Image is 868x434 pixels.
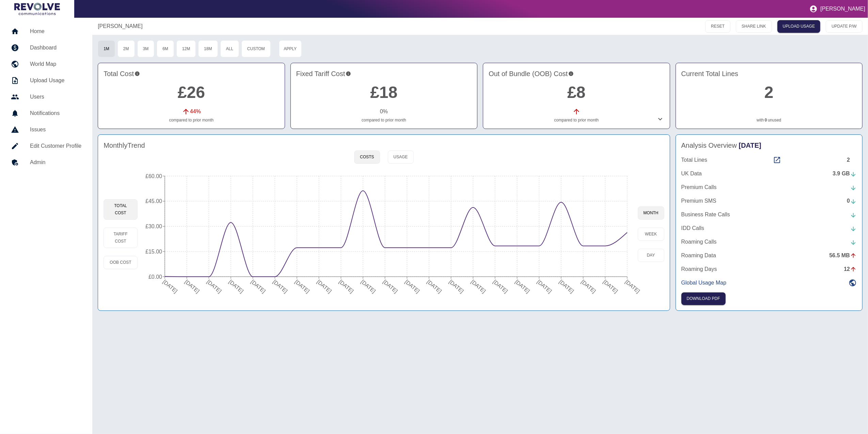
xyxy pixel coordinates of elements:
a: Admin [5,154,87,171]
tspan: £15.00 [145,249,162,255]
p: UK Data [681,170,702,178]
button: SHARE LINK [736,20,772,33]
a: Premium SMS0 [681,197,857,205]
p: 44 % [190,107,201,116]
button: Click here to download the most recent invoice. If the current month’s invoice is unavailable, th... [681,292,726,305]
div: 56.5 MB [830,251,857,260]
a: Business Rate Calls [681,211,857,219]
p: Premium SMS [681,197,716,205]
p: compared to prior month [104,117,279,123]
tspan: [DATE] [250,279,267,294]
h4: Monthly Trend [104,140,145,150]
tspan: [DATE] [382,279,399,294]
a: World Map [5,56,87,72]
tspan: [DATE] [536,279,553,294]
p: Business Rate Calls [681,211,730,219]
p: Roaming Calls [681,238,717,246]
h5: Users [30,93,81,101]
div: 0 [847,197,857,205]
button: month [638,206,664,220]
button: All [220,40,239,57]
tspan: [DATE] [162,279,179,294]
a: 0 [765,117,767,123]
a: Total Lines2 [681,156,857,164]
tspan: [DATE] [338,279,355,294]
tspan: £0.00 [148,274,162,280]
h5: Home [30,27,81,35]
p: Roaming Days [681,265,717,273]
a: Edit Customer Profile [5,138,87,154]
h5: Admin [30,158,81,167]
p: Global Usage Map [681,279,727,287]
button: OOB Cost [104,256,138,269]
button: Tariff Cost [104,228,138,248]
tspan: [DATE] [272,279,289,294]
a: Roaming Calls [681,238,857,246]
tspan: [DATE] [228,279,245,294]
tspan: [DATE] [580,279,597,294]
button: 6M [157,40,174,57]
a: Roaming Days12 [681,265,857,273]
span: [DATE] [739,142,761,149]
a: Premium Calls [681,183,857,191]
div: 2 [847,156,857,164]
a: Global Usage Map [681,279,857,287]
button: UPDATE P/W [826,20,863,33]
button: Apply [279,40,302,57]
tspan: [DATE] [470,279,487,294]
p: Roaming Data [681,251,716,260]
button: Costs [354,150,380,164]
img: Logo [14,3,60,15]
p: compared to prior month [296,117,472,123]
h5: Dashboard [30,44,81,52]
a: [PERSON_NAME] [98,22,143,30]
tspan: [DATE] [514,279,531,294]
h5: Edit Customer Profile [30,142,81,150]
a: IDD Calls [681,224,857,232]
a: 2 [764,83,774,101]
a: Dashboard [5,40,87,56]
p: Total Lines [681,156,708,164]
h5: Issues [30,126,81,134]
p: Premium Calls [681,183,717,191]
tspan: [DATE] [360,279,377,294]
h4: Fixed Tariff Cost [296,69,472,79]
p: with unused [681,117,857,123]
tspan: [DATE] [404,279,421,294]
button: week [638,228,664,241]
button: 3M [137,40,155,57]
button: 18M [198,40,218,57]
p: [PERSON_NAME] [820,6,865,12]
a: UPLOAD USAGE [777,20,821,33]
h4: Total Cost [104,69,279,79]
button: Total Cost [104,199,138,220]
tspan: £45.00 [145,198,162,204]
a: UK Data3.9 GB [681,170,857,178]
button: [PERSON_NAME] [807,2,868,16]
button: RESET [705,20,730,33]
tspan: [DATE] [294,279,311,294]
div: 12 [844,265,857,273]
tspan: £60.00 [145,173,162,179]
a: Issues [5,121,87,138]
h4: Current Total Lines [681,69,857,79]
button: Custom [241,40,271,57]
h5: Upload Usage [30,76,81,85]
a: £18 [370,83,397,101]
a: Notifications [5,105,87,121]
h5: Notifications [30,109,81,117]
a: Roaming Data56.5 MB [681,251,857,260]
tspan: [DATE] [426,279,443,294]
tspan: [DATE] [492,279,509,294]
svg: This is your recurring contracted cost [346,69,351,79]
tspan: [DATE] [206,279,223,294]
tspan: [DATE] [448,279,465,294]
h4: Out of Bundle (OOB) Cost [489,69,664,79]
button: Usage [388,150,414,164]
h4: Analysis Overview [681,140,857,150]
tspan: [DATE] [602,279,619,294]
a: £26 [178,83,205,101]
svg: This is the total charges incurred over 1 months [135,69,140,79]
button: 2M [117,40,135,57]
